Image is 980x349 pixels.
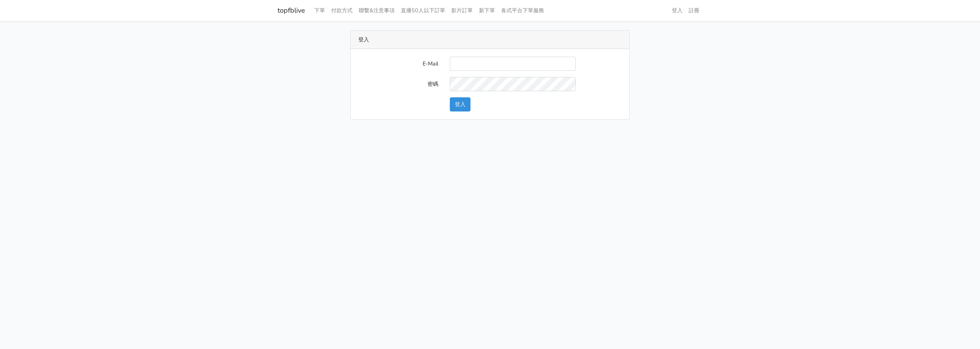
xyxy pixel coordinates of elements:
[353,57,444,71] label: E-Mail
[353,77,444,91] label: 密碼
[686,3,702,18] a: 註冊
[448,3,476,18] a: 影片訂單
[476,3,498,18] a: 新下單
[311,3,328,18] a: 下單
[498,3,547,18] a: 各式平台下單服務
[398,3,448,18] a: 直播50人以下訂單
[450,97,470,111] button: 登入
[356,3,398,18] a: 聯繫&注意事項
[669,3,686,18] a: 登入
[351,31,629,49] div: 登入
[278,3,305,18] a: topfblive
[328,3,356,18] a: 付款方式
